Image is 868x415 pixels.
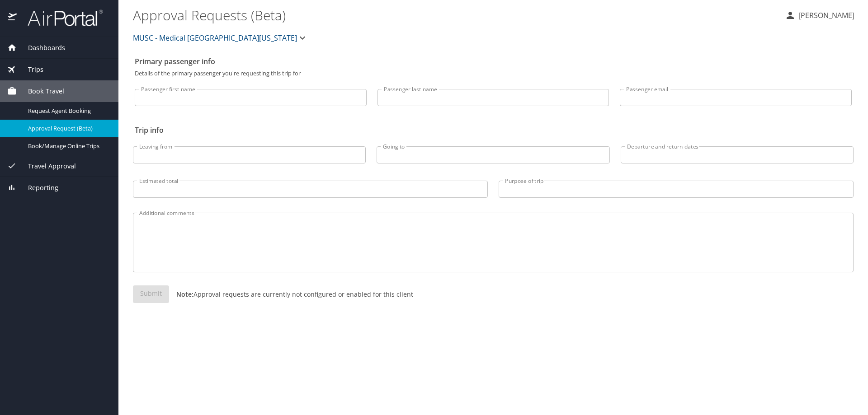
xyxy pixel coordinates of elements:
img: airportal-logo.png [18,9,103,27]
span: MUSC - Medical [GEOGRAPHIC_DATA][US_STATE] [133,32,297,44]
span: Approval Request (Beta) [28,124,108,133]
img: icon-airportal.png [8,9,18,27]
span: Trips [17,65,43,75]
span: Book/Manage Online Trips [28,142,108,150]
button: [PERSON_NAME] [781,7,858,23]
p: Approval requests are currently not configured or enabled for this client [169,289,413,299]
span: Dashboards [17,43,65,53]
span: Book Travel [17,86,64,96]
p: Details of the primary passenger you're requesting this trip for [135,70,852,76]
span: Request Agent Booking [28,107,108,115]
button: MUSC - Medical [GEOGRAPHIC_DATA][US_STATE] [129,29,311,47]
span: Travel Approval [17,161,76,171]
h2: Trip info [135,123,852,137]
h1: Approval Requests (Beta) [133,1,778,29]
span: Reporting [17,183,58,193]
h2: Primary passenger info [135,54,852,69]
strong: Note: [176,290,193,298]
p: [PERSON_NAME] [796,10,854,21]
